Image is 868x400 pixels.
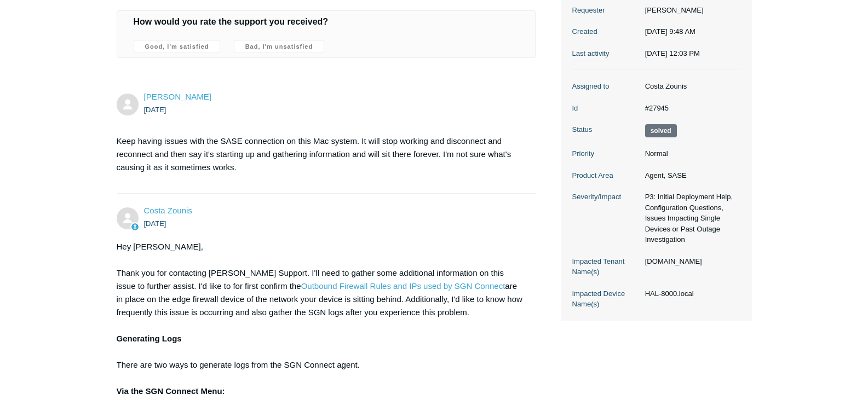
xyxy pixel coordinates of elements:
dd: Normal [640,148,741,159]
a: Outbound Firewall Rules and IPs used by SGN Connect [301,281,505,291]
dt: Requester [572,5,640,16]
dt: Severity/Impact [572,192,640,202]
dd: HAL-8000.local [640,288,741,299]
dt: Id [572,103,640,114]
dd: P3: Initial Deployment Help, Configuration Questions, Issues Impacting Single Devices or Past Out... [640,192,741,245]
dt: Last activity [572,48,640,59]
dd: #27945 [640,103,741,114]
dd: [PERSON_NAME] [640,5,741,16]
span: Josh Staton [144,92,211,101]
time: 09/05/2025, 10:19 [144,219,166,228]
span: This request has been solved [645,124,677,137]
p: Keep having issues with the SASE connection on this Mac system. It will stop working and disconne... [117,135,525,174]
dt: Status [572,124,640,135]
label: Bad, I'm unsatisfied [234,40,324,53]
dt: Priority [572,148,640,159]
dt: Impacted Tenant Name(s) [572,256,640,277]
time: 09/05/2025, 09:48 [645,27,695,36]
strong: Generating Logs [117,334,182,343]
a: Costa Zounis [144,206,192,215]
time: 09/18/2025, 12:03 [645,49,700,57]
dd: Costa Zounis [640,81,741,92]
dt: Product Area [572,170,640,181]
h4: How would you rate the support you received? [134,15,519,28]
time: 09/05/2025, 09:48 [144,106,166,114]
dd: [DOMAIN_NAME] [640,256,741,267]
label: Good, I'm satisfied [134,40,221,53]
dt: Assigned to [572,81,640,92]
dt: Created [572,26,640,37]
dt: Impacted Device Name(s) [572,288,640,310]
a: [PERSON_NAME] [144,92,211,101]
strong: Via the SGN Connect Menu: [117,386,225,396]
dd: Agent, SASE [640,170,741,181]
